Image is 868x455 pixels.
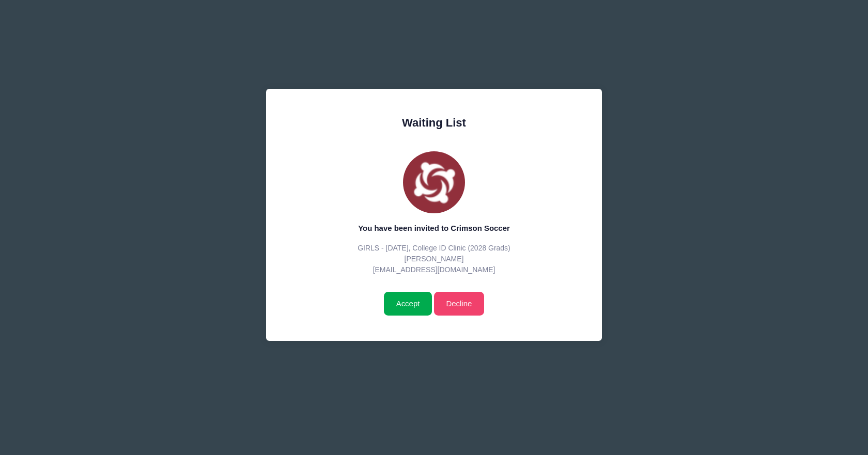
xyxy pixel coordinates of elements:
[291,224,577,233] h5: You have been invited to Crimson Soccer
[403,151,465,213] img: Crimson Soccer
[291,114,577,131] div: Waiting List
[384,292,432,316] input: Accept
[291,243,577,254] p: GIRLS - [DATE], College ID Clinic (2028 Grads)
[291,264,577,275] p: [EMAIL_ADDRESS][DOMAIN_NAME]
[434,292,484,316] a: Decline
[291,254,577,264] p: [PERSON_NAME]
